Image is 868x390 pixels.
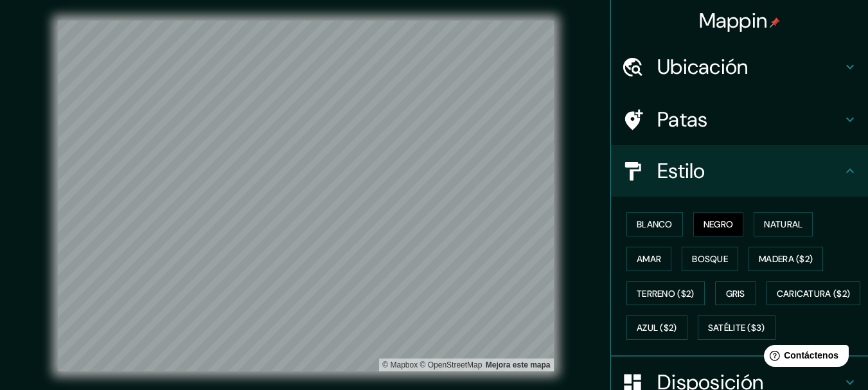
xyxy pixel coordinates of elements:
[420,360,483,369] a: Mapa de calles abierto
[715,281,756,306] button: Gris
[699,7,768,34] font: Mappin
[382,360,418,369] font: © Mapbox
[754,340,854,376] iframe: Lanzador de widgets de ayuda
[764,218,802,230] font: Natural
[626,315,687,340] button: Azul ($2)
[637,218,673,230] font: Blanco
[766,281,861,306] button: Caricatura ($2)
[657,157,705,184] font: Estilo
[759,253,813,265] font: Madera ($2)
[626,212,683,236] button: Blanco
[698,315,775,340] button: Satélite ($3)
[382,360,418,369] a: Mapbox
[726,288,745,299] font: Gris
[626,247,671,271] button: Amar
[704,218,734,230] font: Negro
[748,247,823,271] button: Madera ($2)
[637,253,661,265] font: Amar
[637,288,695,299] font: Terreno ($2)
[626,281,705,306] button: Terreno ($2)
[611,41,868,93] div: Ubicación
[58,21,554,371] canvas: Mapa
[754,212,813,236] button: Natural
[657,53,748,80] font: Ubicación
[692,253,728,265] font: Bosque
[637,323,677,334] font: Azul ($2)
[486,360,551,369] a: Map feedback
[682,247,738,271] button: Bosque
[770,17,780,28] img: pin-icon.png
[657,106,708,133] font: Patas
[420,360,483,369] font: © OpenStreetMap
[708,323,765,334] font: Satélite ($3)
[693,212,744,236] button: Negro
[611,145,868,197] div: Estilo
[611,94,868,145] div: Patas
[777,288,851,299] font: Caricatura ($2)
[486,360,551,369] font: Mejora este mapa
